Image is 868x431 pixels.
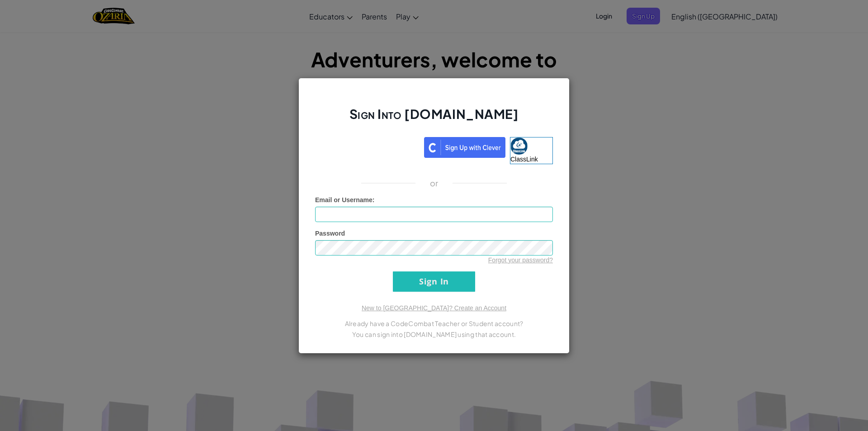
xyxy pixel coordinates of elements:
[315,329,553,340] p: You can sign into [DOMAIN_NAME] using that account.
[393,271,475,292] input: Sign In
[315,230,345,237] span: Password
[430,178,439,189] p: or
[315,318,553,329] p: Already have a CodeCombat Teacher or Student account?
[311,136,424,156] iframe: Sign in with Google Button
[315,105,553,132] h2: Sign Into [DOMAIN_NAME]
[510,137,528,155] img: classlink-logo-small.png
[362,304,506,312] a: New to [GEOGRAPHIC_DATA]? Create an Account
[510,156,538,163] span: ClassLink
[424,137,505,158] img: clever_sso_button@2x.png
[488,256,553,264] a: Forgot your password?
[315,195,375,204] label: :
[315,196,373,204] span: Email or Username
